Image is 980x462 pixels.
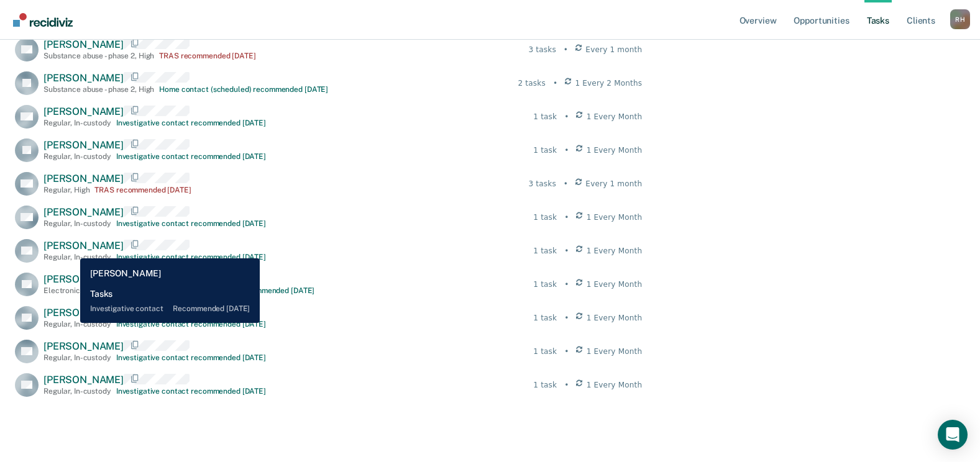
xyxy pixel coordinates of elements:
[587,346,643,357] span: 1 Every Month
[587,379,643,391] span: 1 Every Month
[587,212,643,223] span: 1 Every Month
[13,13,73,27] img: Recidiviz
[564,379,569,391] div: •
[44,152,111,161] div: Regular , In-custody
[116,353,266,362] div: Investigative contact recommended [DATE]
[564,346,569,357] div: •
[564,279,569,290] div: •
[44,374,124,386] span: [PERSON_NAME]
[553,78,557,89] div: •
[44,240,124,251] span: [PERSON_NAME]
[564,44,568,55] div: •
[533,212,557,223] div: 1 task
[564,111,569,122] div: •
[587,111,643,122] span: 1 Every Month
[533,279,557,290] div: 1 task
[585,178,642,189] span: Every 1 month
[116,119,266,127] div: Investigative contact recommended [DATE]
[587,245,643,256] span: 1 Every Month
[159,85,328,94] div: Home contact (scheduled) recommended [DATE]
[950,9,970,29] button: Profile dropdown button
[533,111,557,122] div: 1 task
[587,279,643,290] span: 1 Every Month
[533,145,557,156] div: 1 task
[116,152,266,161] div: Investigative contact recommended [DATE]
[564,245,569,256] div: •
[44,186,89,194] div: Regular , High
[533,245,557,256] div: 1 task
[116,320,266,328] div: Investigative contact recommended [DATE]
[44,353,111,362] div: Regular , In-custody
[528,44,556,55] div: 3 tasks
[528,178,556,189] div: 3 tasks
[44,253,111,261] div: Regular , In-custody
[44,320,111,328] div: Regular , In-custody
[159,52,255,60] div: TRAS recommended [DATE]
[950,9,970,29] div: R H
[533,346,557,357] div: 1 task
[44,72,124,84] span: [PERSON_NAME]
[44,173,124,184] span: [PERSON_NAME]
[44,340,124,352] span: [PERSON_NAME]
[575,78,642,89] span: 1 Every 2 Months
[116,387,266,396] div: Investigative contact recommended [DATE]
[116,219,266,228] div: Investigative contact recommended [DATE]
[44,106,124,117] span: [PERSON_NAME]
[533,312,557,324] div: 1 task
[165,286,314,295] div: Investigative contact recommended [DATE]
[44,206,124,218] span: [PERSON_NAME]
[44,52,154,60] div: Substance abuse - phase 2 , High
[564,145,569,156] div: •
[585,44,642,55] span: Every 1 month
[564,212,569,223] div: •
[44,85,154,94] div: Substance abuse - phase 2 , High
[44,286,160,295] div: Electronic monitoring , In-custody
[587,312,643,324] span: 1 Every Month
[533,379,557,391] div: 1 task
[44,219,111,228] div: Regular , In-custody
[44,273,124,285] span: [PERSON_NAME]
[44,387,111,396] div: Regular , In-custody
[44,119,111,127] div: Regular , In-custody
[44,38,124,50] span: [PERSON_NAME]
[44,307,124,319] span: [PERSON_NAME]
[564,178,568,189] div: •
[94,186,191,194] div: TRAS recommended [DATE]
[116,253,266,261] div: Investigative contact recommended [DATE]
[564,312,569,324] div: •
[938,420,968,450] div: Open Intercom Messenger
[587,145,643,156] span: 1 Every Month
[518,78,546,89] div: 2 tasks
[44,139,124,151] span: [PERSON_NAME]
